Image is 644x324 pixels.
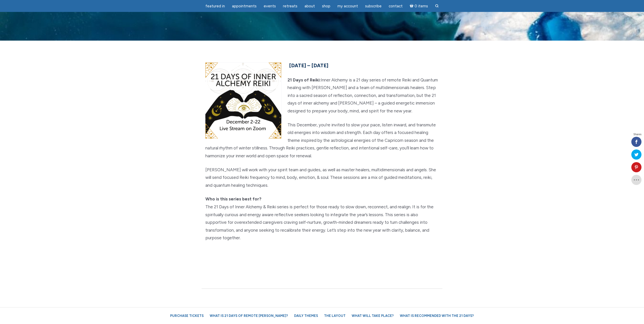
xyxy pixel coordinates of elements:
[288,77,321,82] strong: 21 Days of Reiki:
[349,311,396,320] a: What will take place?
[389,4,403,8] span: Contact
[334,1,361,11] a: My Account
[202,1,228,11] a: featured in
[397,311,476,320] a: What is recommended with the 21 Days?
[305,4,315,8] span: About
[415,4,428,8] span: 0 items
[168,311,206,320] a: Purchase Tickets
[229,1,260,11] a: Appointments
[410,4,415,8] i: Cart
[407,1,431,11] a: Cart0 items
[205,76,439,115] p: Inner Alchemy is a 21 day series of remote Reiki and Quantum healing with [PERSON_NAME] and a tea...
[301,1,318,11] a: About
[633,133,641,136] span: Shares
[205,195,439,242] p: The 21 Days of Inner Alchemy & Reiki series is perfect for those ready to slow down, reconnect, a...
[337,4,358,8] span: My Account
[319,1,333,11] a: Shop
[292,311,320,320] a: Daily Themes
[205,166,439,189] p: [PERSON_NAME] will work with your spirit team and guides, as well as master healers, multidimensi...
[386,1,406,11] a: Contact
[362,1,385,11] a: Subscribe
[289,62,328,69] span: [DATE] – [DATE]
[264,4,276,8] span: Events
[205,121,439,160] p: This December, you’re invited to slow your pace, listen inward, and transmute old energies into w...
[207,311,291,320] a: What is 21 Days of Remote [PERSON_NAME]?
[321,311,348,320] a: The Layout
[232,4,257,8] span: Appointments
[283,4,297,8] span: Retreats
[280,1,300,11] a: Retreats
[365,4,382,8] span: Subscribe
[205,196,261,201] strong: Who is this series best for?
[205,4,225,8] span: featured in
[261,1,279,11] a: Events
[322,4,330,8] span: Shop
